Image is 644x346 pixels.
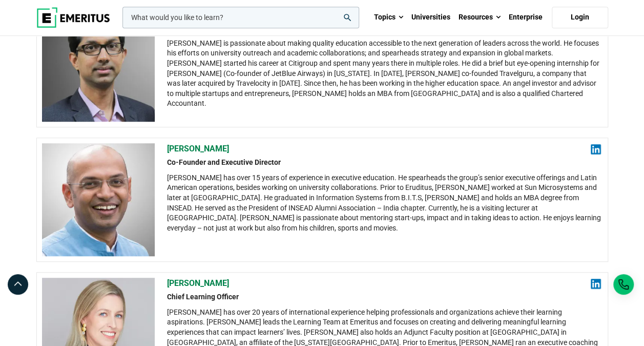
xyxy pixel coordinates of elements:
[167,143,601,155] h2: [PERSON_NAME]
[167,292,601,302] h2: Chief Learning Officer
[552,7,608,28] a: Login
[122,7,359,28] input: woocommerce-product-search-field-0
[42,143,155,256] img: Chaitanya-Kalipatnapu-Eruditus-300x300-1
[591,144,601,155] img: linkedin.png
[167,173,601,234] div: [PERSON_NAME] has over 15 years of experience in executive education. He spearheads the group’s s...
[591,279,601,289] img: linkedin.png
[167,278,601,289] h2: [PERSON_NAME]
[42,9,155,122] img: Ashwin-Damera-300x300-1
[167,39,601,109] div: [PERSON_NAME] is passionate about making quality education accessible to the next generation of l...
[167,158,601,168] h2: Co-Founder and Executive Director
